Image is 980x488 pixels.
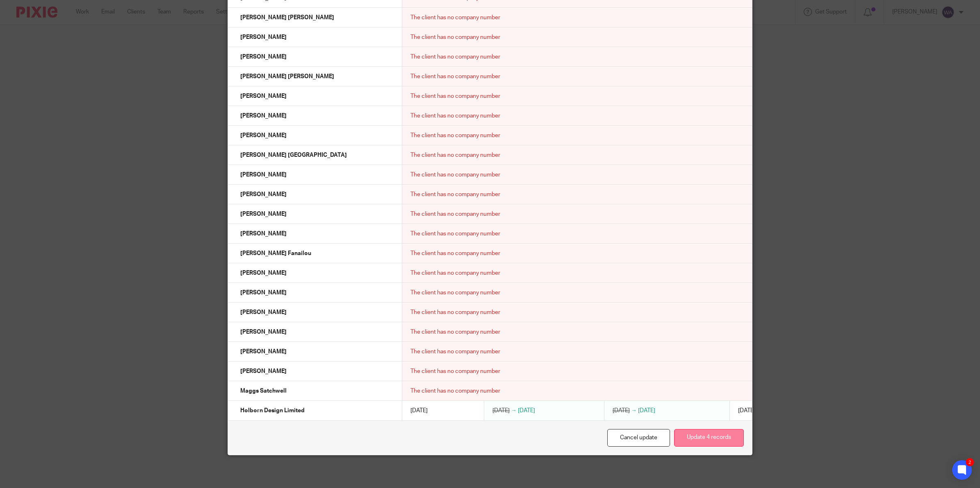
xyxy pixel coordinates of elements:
td: [PERSON_NAME] [GEOGRAPHIC_DATA] [228,145,402,165]
span: [DATE] [638,408,655,413]
td: [PERSON_NAME] [PERSON_NAME] [228,8,402,27]
td: The client has no company number [402,263,908,283]
td: The client has no company number [402,342,908,361]
span: → [631,408,637,413]
td: [PERSON_NAME] [228,27,402,47]
td: Holborn Design Limited [228,401,402,420]
td: The client has no company number [402,47,908,67]
span: [DATE] [738,408,755,413]
button: Update 4 records [674,429,744,447]
td: Maggs Satchwell [228,381,402,401]
td: The client has no company number [402,185,908,204]
td: The client has no company number [402,86,908,106]
td: [PERSON_NAME] [228,86,402,106]
td: [PERSON_NAME] Fanailou [228,244,402,263]
span: [DATE] [613,408,630,413]
td: [PERSON_NAME] [228,303,402,322]
td: [PERSON_NAME] [228,224,402,244]
td: The client has no company number [402,381,908,401]
td: The client has no company number [402,283,908,303]
td: The client has no company number [402,126,908,145]
td: [PERSON_NAME] [228,47,402,67]
td: [PERSON_NAME] [228,185,402,204]
td: [PERSON_NAME] [228,361,402,381]
td: The client has no company number [402,204,908,224]
td: The client has no company number [402,145,908,165]
a: Cancel update [607,429,670,447]
span: → [511,408,517,413]
td: The client has no company number [402,8,908,27]
td: [PERSON_NAME] [228,165,402,185]
td: [PERSON_NAME] [228,263,402,283]
td: The client has no company number [402,303,908,322]
div: 2 [966,458,974,466]
td: The client has no company number [402,67,908,86]
td: The client has no company number [402,244,908,263]
td: [PERSON_NAME] [228,283,402,303]
td: The client has no company number [402,361,908,381]
td: [PERSON_NAME] [PERSON_NAME] [228,67,402,86]
td: [PERSON_NAME] [228,322,402,342]
td: [PERSON_NAME] [228,204,402,224]
td: The client has no company number [402,224,908,244]
span: [DATE] [492,408,510,413]
td: The client has no company number [402,27,908,47]
span: [DATE] [518,408,535,413]
td: The client has no company number [402,322,908,342]
td: The client has no company number [402,106,908,126]
td: [PERSON_NAME] [228,342,402,361]
td: The client has no company number [402,165,908,185]
td: [PERSON_NAME] [228,126,402,145]
td: [PERSON_NAME] [228,106,402,126]
span: [DATE] [410,408,428,413]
